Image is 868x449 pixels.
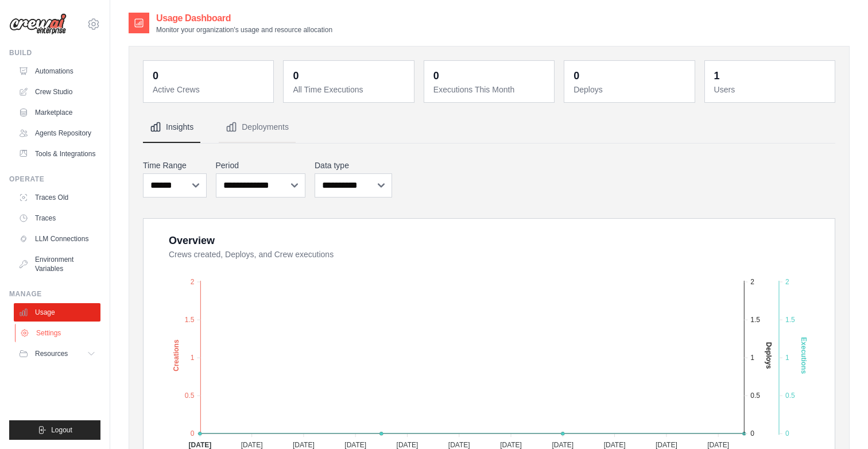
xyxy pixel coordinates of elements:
a: Agents Repository [14,124,100,142]
div: Operate [9,175,100,184]
tspan: 2 [191,278,195,286]
tspan: [DATE] [707,441,729,449]
button: Deployments [219,112,296,143]
button: Insights [143,112,200,143]
tspan: 1 [785,354,789,362]
tspan: 1.5 [750,316,760,324]
a: Crew Studio [14,83,100,101]
tspan: [DATE] [448,441,470,449]
a: LLM Connections [14,230,100,248]
tspan: 2 [750,278,754,286]
label: Data type [315,160,392,171]
dt: Executions This Month [433,84,547,95]
tspan: [DATE] [552,441,573,449]
a: Settings [15,324,102,342]
span: Resources [35,349,68,358]
dt: All Time Executions [293,84,406,95]
div: 0 [293,68,299,84]
a: Environment Variables [14,250,100,278]
a: Marketplace [14,103,100,122]
nav: Tabs [143,112,835,143]
div: 0 [573,68,579,84]
tspan: 0.5 [185,392,195,400]
tspan: [DATE] [344,441,366,449]
tspan: 0 [191,429,195,438]
a: Traces Old [14,188,100,207]
label: Time Range [143,160,207,171]
tspan: 1 [750,354,754,362]
tspan: [DATE] [188,441,211,449]
dt: Crews created, Deploys, and Crew executions [169,249,821,260]
div: 0 [433,68,439,84]
a: Usage [14,303,100,322]
tspan: 0.5 [785,392,795,400]
div: 1 [714,68,720,84]
button: Logout [9,420,100,440]
div: Manage [9,289,100,299]
dt: Users [714,84,828,95]
tspan: [DATE] [397,441,418,449]
tspan: [DATE] [656,441,677,449]
tspan: [DATE] [241,441,263,449]
label: Period [216,160,306,171]
img: Logo [9,13,67,35]
dt: Deploys [573,84,687,95]
a: Tools & Integrations [14,145,100,163]
tspan: [DATE] [293,441,315,449]
tspan: 0 [750,429,754,438]
div: Overview [169,233,215,249]
dt: Active Crews [153,84,266,95]
tspan: 1 [191,354,195,362]
tspan: 1.5 [185,316,195,324]
tspan: 2 [785,278,789,286]
button: Resources [14,345,100,363]
tspan: 1.5 [785,316,795,324]
p: Monitor your organization's usage and resource allocation [156,25,332,34]
span: Logout [51,425,72,435]
tspan: 0 [785,429,789,438]
div: Build [9,48,100,57]
text: Creations [172,339,180,371]
h2: Usage Dashboard [156,11,332,25]
tspan: 0.5 [750,392,760,400]
tspan: [DATE] [604,441,626,449]
a: Automations [14,62,100,80]
tspan: [DATE] [500,441,522,449]
div: 0 [153,68,158,84]
text: Deploys [765,342,773,369]
a: Traces [14,209,100,227]
text: Executions [800,337,808,374]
